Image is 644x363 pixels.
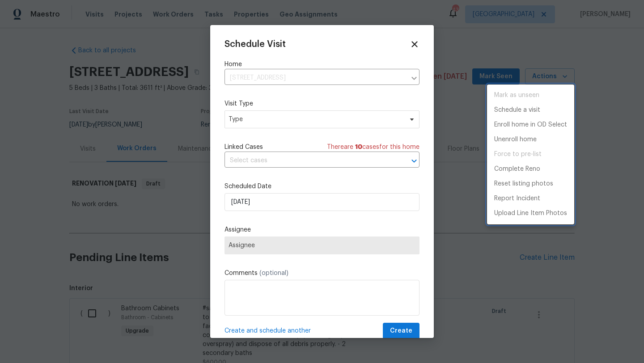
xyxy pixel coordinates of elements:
p: Complete Reno [494,165,540,174]
span: Setup visit must be completed before moving home to pre-list [487,147,574,162]
p: Reset listing photos [494,179,553,189]
p: Upload Line Item Photos [494,209,567,218]
p: Unenroll home [494,135,537,144]
p: Enroll home in OD Select [494,120,567,130]
p: Schedule a visit [494,106,540,115]
p: Report Incident [494,194,540,203]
